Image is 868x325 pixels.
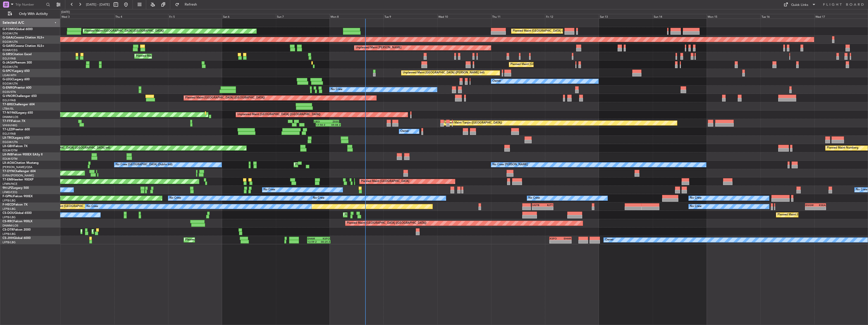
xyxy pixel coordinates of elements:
[3,153,42,156] a: LX-INBFalcon 900EX EASy II
[3,165,32,169] a: [PERSON_NAME]/QSA
[3,178,33,181] a: T7-EMIHawker 900XP
[3,136,30,139] a: LX-TROLegacy 650
[276,14,330,18] div: Sun 7
[3,187,29,190] a: 9H-LPZLegacy 500
[295,161,375,169] div: Planned Maint [GEOGRAPHIC_DATA] ([GEOGRAPHIC_DATA])
[3,132,16,136] a: EGLF/FAB
[3,195,33,198] a: F-GPNJFalcon 900EX
[791,3,808,8] div: Quick Links
[6,10,55,18] button: Only With Activity
[605,236,614,244] div: Owner
[560,237,571,240] div: EHAM
[3,78,30,81] a: G-LEGCLegacy 600
[3,111,17,114] span: T7-N1960
[173,1,203,9] button: Refresh
[777,211,857,219] div: Planned Maint [GEOGRAPHIC_DATA] ([GEOGRAPHIC_DATA])
[3,237,13,240] span: CS-JHH
[308,240,319,243] div: 13:59 Z
[690,203,702,210] div: No Crew
[3,57,16,60] a: EGLF/FAB
[3,145,28,148] a: LX-GBHFalcon 7X
[3,161,39,165] a: LX-AOACitation Mustang
[3,240,16,244] a: LFPB/LBG
[26,144,110,152] div: Planned Maint [GEOGRAPHIC_DATA] ([GEOGRAPHIC_DATA] Intl)
[3,111,33,114] a: T7-N1960Legacy 650
[347,219,426,227] div: Planned Maint [GEOGRAPHIC_DATA] ([GEOGRAPHIC_DATA])
[3,195,13,198] span: F-GPNJ
[492,77,501,85] div: Owner
[61,10,70,14] div: [DATE]
[3,228,13,231] span: CS-DTR
[114,14,168,18] div: Thu 4
[328,123,340,126] div: 05:08 Z
[356,44,401,52] div: Unplanned Maint [PERSON_NAME]
[3,220,13,223] span: CS-RRC
[3,212,14,215] span: CS-DOU
[318,237,330,240] div: KSFO
[308,237,319,240] div: EHAM
[15,1,45,8] input: Trip Number
[3,53,32,56] a: G-SIRSCitation Excel
[528,194,540,202] div: No Crew
[550,237,560,240] div: KSFO
[3,70,13,73] span: G-SPCY
[491,14,545,18] div: Thu 11
[3,90,16,94] a: EGSS/STN
[3,98,16,102] a: EGLF/FAB
[3,36,44,39] a: G-GAALCessna Citation XLS+
[510,61,590,68] div: Planned Maint [GEOGRAPHIC_DATA] ([GEOGRAPHIC_DATA])
[3,65,18,69] a: EGGW/LTN
[3,190,17,194] a: LFMD/CEQ
[3,182,17,186] a: LFMN/NCE
[3,220,32,223] a: CS-RRCFalcon 900LX
[443,119,502,127] div: Planned Maint Tianjin ([GEOGRAPHIC_DATA])
[168,14,222,18] div: Fri 5
[560,240,571,243] div: -
[136,52,215,60] div: Planned Maint [GEOGRAPHIC_DATA] ([GEOGRAPHIC_DATA])
[3,203,28,206] a: F-HECDFalcon 7X
[3,61,32,64] a: G-JAGAPhenom 300
[3,178,12,181] span: T7-EMI
[3,32,18,35] a: EGGW/LTN
[3,203,14,206] span: F-HECD
[82,228,108,235] div: Planned Maint Sofia
[3,128,13,131] span: T7-LZZI
[3,124,17,127] a: VHHH/HKG
[327,120,339,123] div: ZSSS
[3,153,12,156] span: LX-INB
[532,207,542,210] div: -
[3,237,31,240] a: CS-JHHGlobal 6000
[3,86,14,89] span: G-ENRG
[3,149,17,152] a: EDLW/DTM
[3,103,35,106] a: T7-BREChallenger 604
[3,224,18,228] a: DNMM/LOS
[3,115,18,119] a: DNMM/LOS
[3,170,36,173] a: T7-DYNChallenger 604
[815,207,825,210] div: -
[60,14,114,18] div: Wed 3
[169,194,181,202] div: No Crew
[3,232,16,236] a: LFPB/LBG
[3,199,16,202] a: LFPB/LBG
[3,70,30,73] a: G-SPCYLegacy 650
[542,207,553,210] div: -
[3,28,15,31] span: G-FOMO
[403,69,485,77] div: Unplanned Maint [GEOGRAPHIC_DATA] ([PERSON_NAME] Intl)
[400,128,409,135] div: Owner
[3,215,16,219] a: LFPB/LBG
[815,204,825,207] div: KSEA
[3,86,31,89] a: G-ENRGPraetor 600
[3,95,37,98] a: G-VNORChallenger 650
[361,178,409,185] div: Planned Maint [GEOGRAPHIC_DATA]
[806,207,815,210] div: -
[3,161,14,165] span: LX-AOA
[3,140,18,144] a: EGGW/LTN
[3,61,14,64] span: G-JAGA
[116,161,172,169] div: No Crew [GEOGRAPHIC_DATA] (Dublin Intl)
[3,170,14,173] span: T7-DYN
[3,36,14,39] span: G-GAAL
[545,14,599,18] div: Fri 12
[437,14,491,18] div: Wed 10
[690,194,702,202] div: No Crew
[13,12,53,16] span: Only With Activity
